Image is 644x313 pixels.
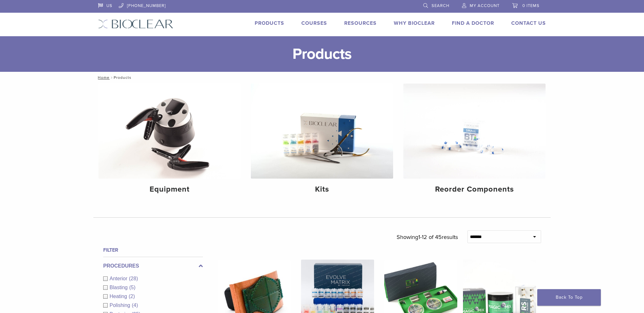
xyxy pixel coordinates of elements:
span: / [110,76,114,79]
h4: Kits [256,184,388,195]
span: My Account [470,3,500,8]
nav: Products [93,72,551,83]
h4: Equipment [104,184,236,195]
a: Resources [344,20,377,26]
span: Search [432,3,449,8]
span: Blasting [110,285,129,290]
a: Kits [251,84,393,199]
span: (2) [129,294,135,299]
a: Back To Top [537,289,601,306]
img: Equipment [98,84,241,179]
span: (5) [129,285,136,290]
span: (4) [132,303,138,308]
img: Kits [251,84,393,179]
span: 1-12 of 45 [418,234,442,241]
a: Courses [301,20,327,26]
span: (28) [129,276,138,281]
a: Reorder Components [403,84,546,199]
span: Heating [110,294,129,299]
label: Procedures [103,262,203,270]
img: Bioclear [98,19,173,29]
span: Polishing [110,303,132,308]
span: Anterior [110,276,129,281]
a: Find A Doctor [452,20,494,26]
a: Home [96,75,110,80]
p: Showing results [397,230,458,244]
a: Why Bioclear [394,20,435,26]
h4: Reorder Components [408,184,540,195]
h4: Filter [103,246,203,254]
a: Products [255,20,284,26]
a: Contact Us [511,20,546,26]
img: Reorder Components [403,84,546,179]
span: 0 items [522,3,540,8]
a: Equipment [98,84,241,199]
